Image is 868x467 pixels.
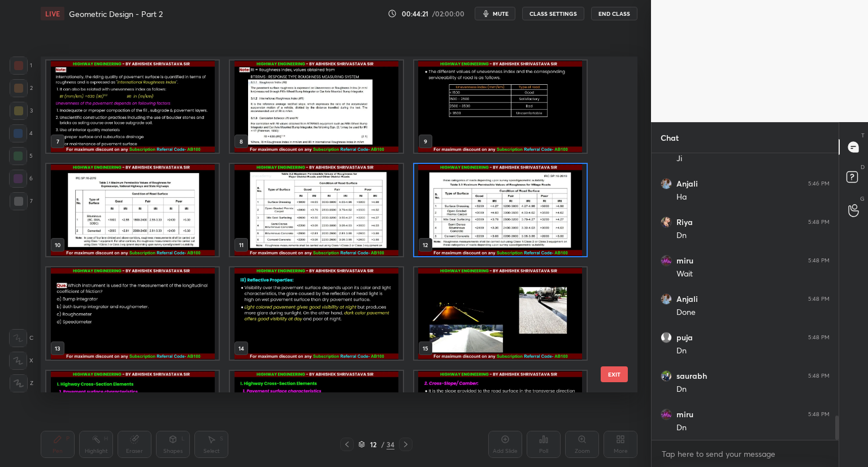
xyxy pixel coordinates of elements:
[46,371,219,463] img: 1759750495R7TNIX.pdf
[46,60,219,153] img: 1759750495R7TNIX.pdf
[861,131,865,140] p: T
[661,370,672,382] img: b4a1a2d3db854a93b5acf42997bd3eb5.jpg
[808,411,830,418] div: 5:48 PM
[601,366,628,382] button: EXIT
[808,334,830,341] div: 5:48 PM
[861,163,865,171] p: D
[10,192,33,210] div: 7
[808,296,830,302] div: 5:48 PM
[661,217,672,228] img: 9a58a05a9ad6482a82cd9b5ca215b066.jpg
[414,267,587,360] img: 1759750495R7TNIX.pdf
[676,256,693,266] h6: miru
[808,219,830,226] div: 5:48 PM
[676,307,830,318] div: Done
[46,267,219,360] img: 1759750495R7TNIX.pdf
[230,164,402,256] img: 1759750495R7TNIX.pdf
[676,192,830,203] div: Ha
[10,102,33,120] div: 3
[9,352,33,370] div: X
[41,57,618,392] div: grid
[661,332,672,343] img: default.png
[475,7,515,20] button: mute
[9,147,33,165] div: 5
[676,230,830,241] div: Dn
[367,441,379,448] div: 12
[676,371,707,381] h6: saurabh
[676,345,830,357] div: Dn
[808,180,830,187] div: 5:46 PM
[676,332,693,343] h6: puja
[808,257,830,264] div: 5:48 PM
[493,10,509,18] span: mute
[381,441,384,448] div: /
[676,153,830,165] div: Ji
[230,371,402,463] img: 1759750495R7TNIX.pdf
[676,179,698,189] h6: Anjali
[652,153,839,440] div: grid
[230,267,402,360] img: 1759750495R7TNIX.pdf
[522,7,584,20] button: CLASS SETTINGS
[9,170,33,188] div: 6
[9,124,33,142] div: 4
[9,329,33,347] div: C
[230,60,402,153] img: 1759750495R7TNIX.pdf
[69,8,163,19] h4: Geometric Design - Part 2
[676,384,830,395] div: Dn
[661,255,672,266] img: aab9373e004e41fbb1dd6d86c47cfef5.jpg
[676,217,693,227] h6: Riya
[414,60,587,153] img: 1759750495R7TNIX.pdf
[387,439,394,449] div: 34
[676,422,830,434] div: Dn
[46,164,219,256] img: 1759750495R7TNIX.pdf
[10,57,32,75] div: 1
[676,269,830,280] div: Wait
[41,7,64,20] div: LIVE
[652,123,688,153] p: Chat
[661,293,672,305] img: f1124f5110f047a9b143534817469acb.jpg
[860,194,865,203] p: G
[10,79,33,97] div: 2
[676,409,693,420] h6: miru
[676,294,698,304] h6: Anjali
[661,409,672,420] img: aab9373e004e41fbb1dd6d86c47cfef5.jpg
[591,7,637,20] button: End Class
[661,178,672,189] img: f1124f5110f047a9b143534817469acb.jpg
[414,371,587,463] img: 1759750495R7TNIX.pdf
[414,164,587,256] img: 1759750495R7TNIX.pdf
[10,374,33,392] div: Z
[808,373,830,379] div: 5:48 PM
